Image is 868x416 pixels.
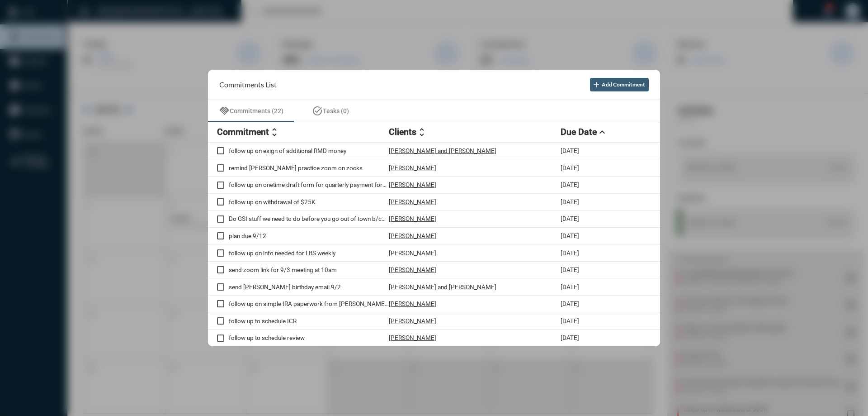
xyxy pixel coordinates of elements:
p: follow up on onetime draft form for quarterly payment for Guardian [229,181,389,188]
p: [PERSON_NAME] and [PERSON_NAME] [389,283,496,291]
p: [PERSON_NAME] [389,334,436,341]
mat-icon: task_alt [312,105,323,116]
button: Add Commitment [590,78,649,91]
mat-icon: unfold_more [269,127,280,138]
p: [DATE] [561,300,579,307]
h2: Commitment [217,127,269,137]
span: Commitments (22) [230,107,283,115]
p: remind [PERSON_NAME] practice zoom on zocks [229,164,389,172]
mat-icon: unfold_more [416,127,427,138]
p: send [PERSON_NAME] birthday email 9/2 [229,283,389,291]
p: send zoom link for 9/3 meeting at 10am [229,266,389,273]
p: follow up on withdrawal of $25K [229,198,389,206]
p: [PERSON_NAME] [389,198,436,206]
p: follow up to schedule review [229,334,389,341]
h2: Due Date [561,127,597,137]
p: [DATE] [561,317,579,325]
span: Tasks (0) [323,107,349,115]
p: [DATE] [561,232,579,239]
p: [PERSON_NAME] [389,317,436,325]
mat-icon: handshake [219,105,230,116]
p: [DATE] [561,181,579,188]
p: [DATE] [561,334,579,341]
p: [PERSON_NAME] [389,215,436,222]
p: [PERSON_NAME] [389,249,436,257]
p: [PERSON_NAME] [389,181,436,188]
p: [PERSON_NAME] [389,232,436,239]
p: [DATE] [561,283,579,291]
p: follow up on info needed for LBS weekly [229,249,389,257]
mat-icon: add [592,80,601,89]
p: plan due 9/12 [229,232,389,239]
h2: Commitments List [219,80,277,89]
p: [DATE] [561,164,579,172]
p: [PERSON_NAME] [389,164,436,172]
p: Do GSI stuff we need to do before you go out of town b/c we need to get him done by end of month ... [229,215,389,222]
p: [PERSON_NAME] and [PERSON_NAME] [389,147,496,154]
p: [DATE] [561,147,579,154]
p: [PERSON_NAME] [389,300,436,307]
p: [DATE] [561,215,579,222]
p: follow up on esign of additional RMD money [229,147,389,154]
p: [DATE] [561,249,579,257]
h2: Clients [389,127,416,137]
p: [DATE] [561,266,579,273]
p: [DATE] [561,198,579,206]
p: [PERSON_NAME] [389,266,436,273]
p: follow up to schedule ICR [229,317,389,325]
p: follow up on simple IRA paperwork from [PERSON_NAME] and [PERSON_NAME] [229,300,389,307]
mat-icon: expand_less [597,127,608,138]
